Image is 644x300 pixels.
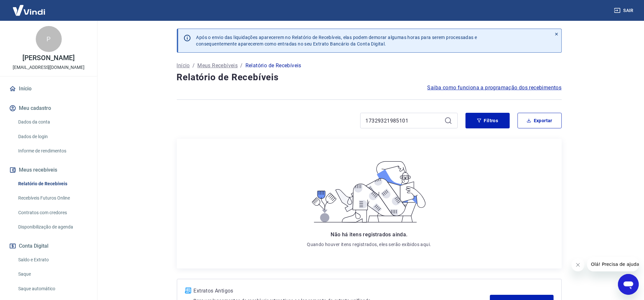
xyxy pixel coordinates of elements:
[196,34,477,47] p: Após o envio das liquidações aparecerem no Relatório de Recebíveis, elas podem demorar algumas ho...
[240,62,243,70] p: /
[572,258,585,271] iframe: Fechar mensagem
[331,231,407,238] span: Não há itens registrados ainda.
[307,241,431,248] p: Quando houver itens registrados, eles serão exibidos aqui.
[427,84,562,92] a: Saiba como funciona a programação dos recebimentos
[197,62,238,70] a: Meus Recebíveis
[8,163,89,177] button: Meus recebíveis
[16,267,89,281] a: Saque
[16,130,89,143] a: Dados de login
[16,206,89,219] a: Contratos com credores
[22,55,74,61] p: [PERSON_NAME]
[177,62,190,70] a: Início
[13,64,85,71] p: [EMAIL_ADDRESS][DOMAIN_NAME]
[16,220,89,234] a: Disponibilização de agenda
[8,101,89,115] button: Meu cadastro
[613,5,636,17] button: Sair
[194,287,490,295] p: Extratos Antigos
[4,5,55,10] span: Olá! Precisa de ajuda?
[16,253,89,267] a: Saldo e Extrato
[8,82,89,96] a: Início
[8,0,50,20] img: Vindi
[8,239,89,253] button: Conta Digital
[16,144,89,158] a: Informe de rendimentos
[618,274,639,295] iframe: Botão para abrir a janela de mensagens
[185,288,191,293] img: ícone
[36,26,62,52] div: P
[16,282,89,295] a: Saque automático
[16,115,89,129] a: Dados da conta
[192,62,195,70] p: /
[16,191,89,205] a: Recebíveis Futuros Online
[177,71,562,84] h4: Relatório de Recebíveis
[245,62,301,70] p: Relatório de Recebíveis
[16,177,89,190] a: Relatório de Recebíveis
[587,257,639,271] iframe: Mensagem da empresa
[366,116,442,125] input: Busque pelo número do pedido
[466,113,510,128] button: Filtros
[518,113,562,128] button: Exportar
